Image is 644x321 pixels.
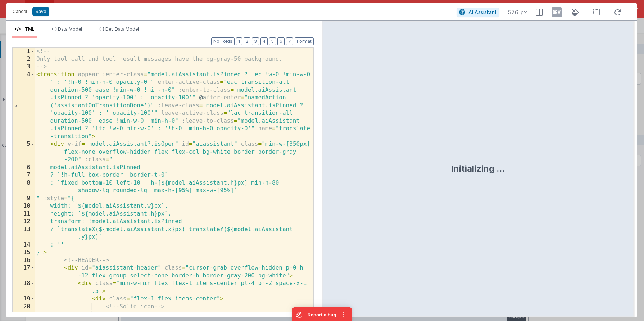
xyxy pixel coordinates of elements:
span: Data Model [58,26,82,32]
div: Initializing ... [451,163,505,175]
div: 6 [13,164,35,172]
button: 6 [277,37,285,45]
button: Format [295,37,314,45]
div: 19 [13,295,35,303]
button: No Folds [211,37,235,45]
div: 15 [13,249,35,257]
button: AI Assistant [457,8,499,17]
button: 4 [260,37,268,45]
div: 5 [13,140,35,164]
span: HTML [22,26,35,32]
div: 1 [13,48,35,55]
span: Dev Data Model [105,26,139,32]
div: 7 [13,171,35,179]
div: 2 [13,55,35,63]
span: AI Assistant [468,9,497,15]
div: 8 [13,179,35,195]
button: 3 [252,37,259,45]
button: 5 [269,37,276,45]
div: 10 [13,202,35,210]
span: 576 px [508,8,527,17]
div: 20 [13,303,35,311]
div: 12 [13,218,35,226]
div: 16 [13,257,35,265]
button: 1 [236,37,242,45]
button: Save [32,7,49,16]
button: 2 [244,37,250,45]
div: 3 [13,63,35,71]
div: 17 [13,264,35,280]
div: 11 [13,210,35,218]
div: 4 [13,71,35,141]
button: Cancel [9,6,31,17]
div: 13 [13,226,35,241]
div: 18 [13,280,35,295]
div: 14 [13,241,35,249]
div: 9 [13,195,35,203]
button: 7 [286,37,293,45]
